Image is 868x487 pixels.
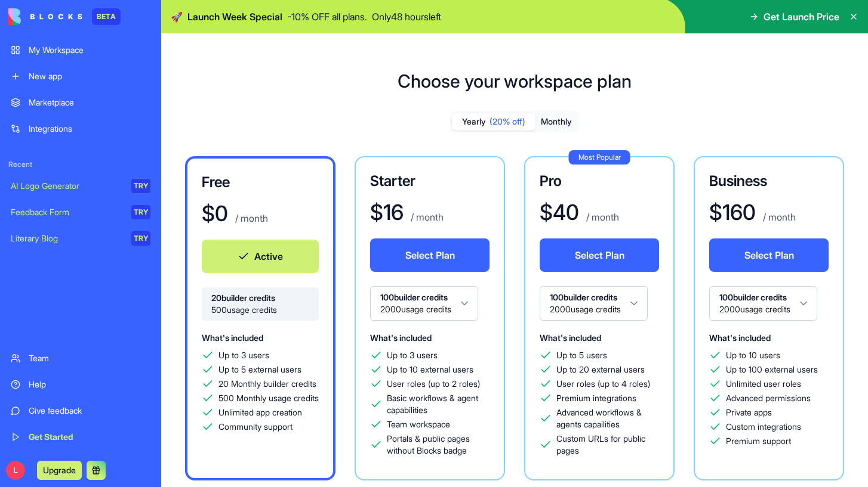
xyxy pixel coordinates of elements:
span: What's included [709,333,771,343]
span: Advanced permissions [726,392,811,404]
button: Monthly [535,113,577,131]
span: 🚀 [171,10,183,24]
p: / month [408,210,444,224]
p: / month [233,211,268,225]
span: Custom URLs for public pages [556,433,659,457]
span: (20% off) [490,116,525,128]
button: Active [202,240,319,273]
span: Get Launch Price [764,10,839,24]
button: Select Plan [540,238,659,272]
span: 500 usage credits [211,304,309,316]
button: Select Plan [709,238,829,272]
a: Literary BlogTRY [4,227,158,250]
h1: $ 16 [370,200,404,224]
span: Team workspace [387,418,450,430]
button: Select Plan [370,238,490,272]
span: Up to 10 users [726,349,780,361]
div: Marketplace [29,97,150,108]
span: Up to 20 external users [556,364,645,376]
button: Yearly [452,113,535,131]
div: Feedback Form [11,206,123,218]
span: Up to 5 external users [218,364,301,376]
span: Up to 10 external users [387,364,473,376]
span: Premium support [726,435,791,447]
span: Up to 5 users [556,349,607,361]
h1: $ 160 [709,200,756,224]
span: Community support [218,421,293,433]
span: 20 builder credits [211,292,309,304]
div: Team [29,352,150,364]
span: Private apps [726,407,772,418]
div: Help [29,379,150,390]
h1: Choose your workspace plan [398,70,632,92]
a: Marketplace [4,91,158,114]
p: / month [761,210,796,224]
a: Give feedback [4,399,158,423]
div: Integrations [29,123,150,135]
span: 20 Monthly builder credits [218,378,316,390]
div: My Workspace [29,44,150,56]
span: What's included [370,333,432,343]
p: - 10 % OFF all plans. [287,10,367,24]
h3: Free [202,173,319,192]
p: / month [584,210,619,224]
a: Team [4,346,158,370]
span: Recent [4,160,158,169]
span: Up to 3 users [387,349,438,361]
div: TRY [131,179,150,193]
h1: $ 0 [202,201,228,225]
span: 500 Monthly usage credits [218,392,319,404]
span: What's included [202,333,263,343]
a: Integrations [4,117,158,141]
h3: Business [709,172,829,191]
span: Unlimited user roles [726,378,801,390]
a: Help [4,373,158,396]
span: Premium integrations [556,392,636,404]
span: What's included [540,333,601,343]
a: My Workspace [4,38,158,62]
span: Up to 100 external users [726,364,818,376]
span: L [6,461,25,480]
span: Advanced workflows & agents capailities [556,407,659,430]
p: Only 48 hours left [372,10,441,24]
div: New app [29,70,150,82]
span: Portals & public pages without Blocks badge [387,433,490,457]
a: Upgrade [37,464,82,476]
a: New app [4,64,158,88]
div: TRY [131,231,150,246]
button: Upgrade [37,461,82,480]
span: Custom integrations [726,421,801,433]
span: Up to 3 users [218,349,269,361]
div: Most Popular [569,150,630,165]
h3: Pro [540,172,659,191]
a: AI Logo GeneratorTRY [4,174,158,198]
span: Unlimited app creation [218,407,302,418]
span: User roles (up to 2 roles) [387,378,480,390]
span: Launch Week Special [187,10,282,24]
div: Get Started [29,431,150,443]
a: Get Started [4,425,158,449]
div: AI Logo Generator [11,180,123,192]
a: BETA [8,8,121,25]
a: Feedback FormTRY [4,200,158,224]
h3: Starter [370,172,490,191]
div: TRY [131,205,150,219]
img: logo [8,8,82,25]
h1: $ 40 [540,200,579,224]
span: User roles (up to 4 roles) [556,378,650,390]
div: Literary Blog [11,232,123,244]
div: BETA [92,8,121,25]
div: Give feedback [29,405,150,417]
span: Basic workflows & agent capabilities [387,392,490,416]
